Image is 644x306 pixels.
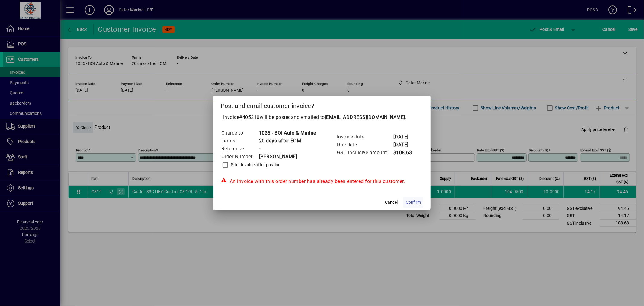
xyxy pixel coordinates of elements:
p: Invoice will be posted . [221,114,423,121]
button: Cancel [382,197,401,208]
b: [EMAIL_ADDRESS][DOMAIN_NAME] [325,114,405,120]
span: #405210 [239,114,260,120]
td: [DATE] [393,141,417,149]
td: Order Number [221,153,259,161]
span: Cancel [385,199,398,206]
td: [PERSON_NAME] [259,153,316,161]
span: Confirm [406,199,421,206]
button: Confirm [403,197,423,208]
span: and emailed to [291,114,405,120]
label: Print invoice after posting [229,162,281,168]
td: GST inclusive amount [337,149,393,157]
td: - [259,145,316,153]
td: $108.63 [393,149,417,157]
td: 20 days after EOM [259,137,316,145]
td: 1035 - BOI Auto & Marine [259,129,316,137]
div: An invoice with this order number has already been entered for this customer. [221,178,423,185]
h2: Post and email customer invoice? [213,96,431,113]
td: Terms [221,137,259,145]
td: Invoice date [337,133,393,141]
td: [DATE] [393,133,417,141]
td: Due date [337,141,393,149]
td: Charge to [221,129,259,137]
td: Reference [221,145,259,153]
